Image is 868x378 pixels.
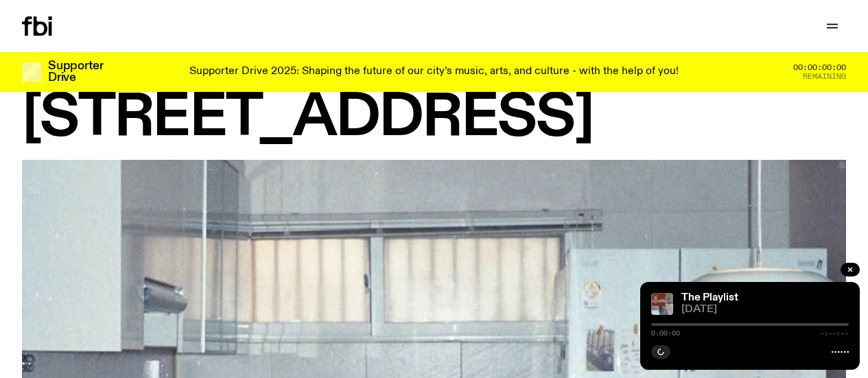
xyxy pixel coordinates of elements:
h3: Supporter Drive [48,60,103,84]
span: 00:00:00:00 [793,64,846,71]
span: Remaining [803,73,846,80]
span: -:--:-- [820,330,849,337]
p: Supporter Drive 2025: Shaping the future of our city’s music, arts, and culture - with the help o... [189,66,679,78]
span: 0:00:00 [651,330,680,337]
h1: [STREET_ADDRESS] [22,91,846,146]
a: The Playlist [681,292,738,303]
span: [DATE] [681,305,849,315]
